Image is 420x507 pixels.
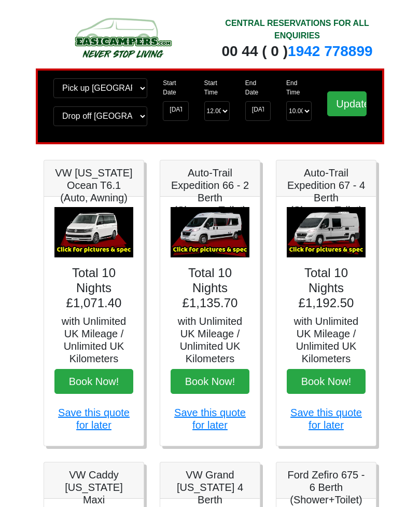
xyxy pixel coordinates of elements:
[171,207,249,258] img: Auto-Trail Expedition 66 - 2 Berth (Shower+Toilet)
[286,78,312,97] label: End Time
[287,369,366,394] button: Book Now!
[287,266,366,310] h4: Total 10 Nights £1,192.50
[288,43,373,59] a: 1942 778899
[327,91,367,116] input: Update
[290,407,362,431] a: Save this quote for later
[245,101,271,121] input: Return Date
[287,469,366,506] h5: Ford Zefiro 675 - 6 Berth (Shower+Toilet)
[245,78,271,97] label: End Date
[54,167,133,204] h5: VW [US_STATE] Ocean T6.1 (Auto, Awning)
[163,101,188,121] input: Start Date
[163,78,188,97] label: Start Date
[54,266,133,310] h4: Total 10 Nights £1,071.40
[287,315,366,365] h5: with Unlimited UK Mileage / Unlimited UK Kilometers
[171,369,249,394] button: Book Now!
[54,469,133,506] h5: VW Caddy [US_STATE] Maxi
[218,42,376,61] div: 00 44 ( 0 )
[54,315,133,365] h5: with Unlimited UK Mileage / Unlimited UK Kilometers
[58,407,130,431] a: Save this quote for later
[171,469,249,506] h5: VW Grand [US_STATE] 4 Berth
[204,78,230,97] label: Start Time
[171,266,249,310] h4: Total 10 Nights £1,135.70
[171,167,249,216] h5: Auto-Trail Expedition 66 - 2 Berth (Shower+Toilet)
[287,207,366,258] img: Auto-Trail Expedition 67 - 4 Berth (Shower+Toilet)
[171,315,249,365] h5: with Unlimited UK Mileage / Unlimited UK Kilometers
[54,207,133,258] img: VW California Ocean T6.1 (Auto, Awning)
[44,15,202,61] img: campers-checkout-logo.png
[54,369,133,394] button: Book Now!
[218,17,376,42] div: CENTRAL RESERVATIONS FOR ALL ENQUIRIES
[174,407,246,431] a: Save this quote for later
[287,167,366,216] h5: Auto-Trail Expedition 67 - 4 Berth (Shower+Toilet)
